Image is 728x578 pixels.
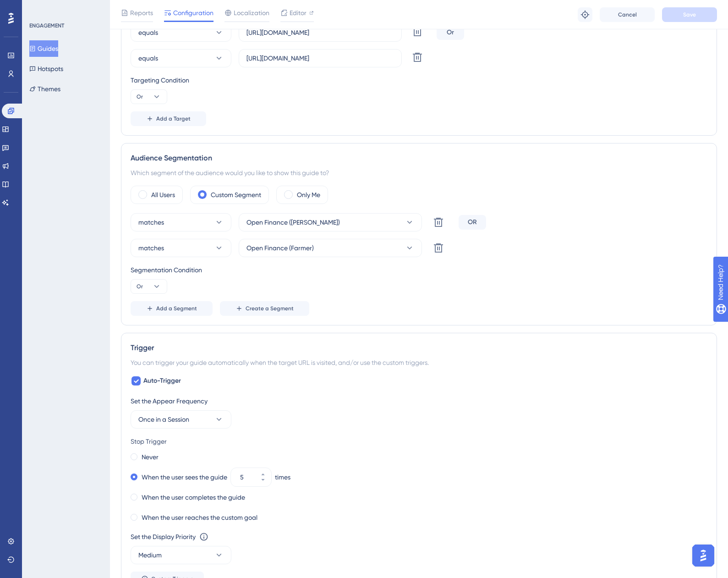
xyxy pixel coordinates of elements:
span: Cancel [618,11,637,18]
span: Create a Segment [246,305,294,312]
button: Once in a Session [131,410,231,429]
div: times [275,472,290,483]
label: Never [142,451,159,462]
button: Create a Segment [220,301,309,316]
label: Custom Segment [211,189,261,200]
span: Save [683,11,696,18]
button: Guides [29,40,58,57]
div: OR [459,215,486,230]
button: Hotspots [29,61,63,77]
button: Or [131,89,167,104]
div: Set the Appear Frequency [131,396,707,407]
span: Reports [130,7,153,18]
label: All Users [151,189,175,200]
button: Open Finance (Farmer) [239,239,422,257]
span: Localization [234,7,269,18]
span: Configuration [173,7,213,18]
span: matches [138,217,164,228]
iframe: UserGuiding AI Assistant Launcher [690,542,717,569]
button: Themes [29,81,60,97]
div: ENGAGEMENT [29,22,64,29]
button: Open Finance ([PERSON_NAME]) [239,213,422,231]
label: When the user reaches the custom goal [142,512,257,523]
button: matches [131,239,231,257]
button: equals [131,49,231,67]
button: Or [131,279,167,294]
div: You can trigger your guide automatically when the target URL is visited, and/or use the custom tr... [131,357,707,368]
span: Open Finance ([PERSON_NAME]) [246,217,340,228]
label: When the user completes the guide [142,492,245,503]
button: Add a Target [131,111,206,126]
div: Or [437,25,464,40]
span: Editor [290,7,307,18]
div: Which segment of the audience would you like to show this guide to? [131,167,707,178]
input: yourwebsite.com/path [246,28,394,38]
span: Auto-Trigger [143,375,181,386]
div: Audience Segmentation [131,153,707,164]
span: Once in a Session [138,414,189,425]
button: equals [131,23,231,42]
div: Targeting Condition [131,75,707,86]
span: Open Finance (Farmer) [246,242,314,253]
label: Only Me [297,189,320,200]
button: Add a Segment [131,301,213,316]
div: Set the Display Priority [131,531,196,542]
span: matches [138,242,164,253]
button: matches [131,213,231,231]
span: Medium [138,550,162,561]
input: yourwebsite.com/path [246,53,394,63]
span: Add a Target [156,115,191,122]
span: Need Help? [22,2,57,13]
div: Trigger [131,342,707,353]
button: Cancel [600,7,655,22]
span: Or [137,93,143,100]
div: Segmentation Condition [131,264,707,275]
span: Add a Segment [156,305,197,312]
span: equals [138,53,158,64]
button: Save [662,7,717,22]
span: equals [138,27,158,38]
div: Stop Trigger [131,436,707,447]
label: When the user sees the guide [142,472,227,483]
span: Or [137,283,143,290]
button: Medium [131,546,231,564]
